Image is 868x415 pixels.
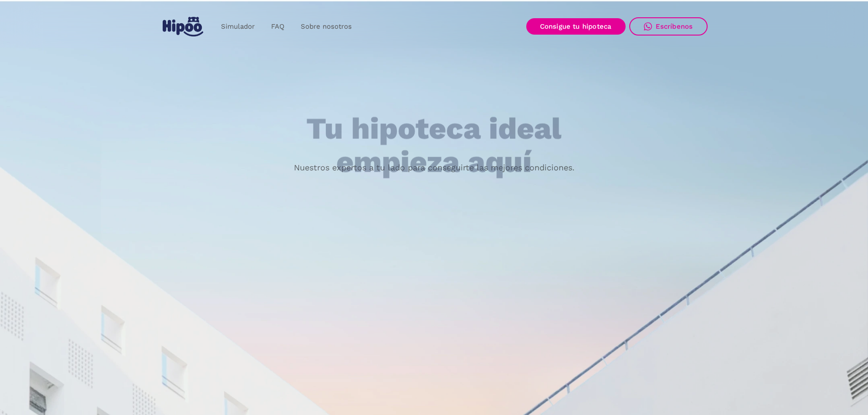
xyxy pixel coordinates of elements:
a: FAQ [263,18,293,36]
a: Simulador [213,18,263,36]
a: Sobre nosotros [293,18,360,36]
div: Escríbenos [656,22,693,31]
a: Escríbenos [629,17,708,36]
a: Consigue tu hipoteca [526,18,626,35]
a: home [161,13,205,40]
h1: Tu hipoteca ideal empieza aquí [261,113,606,179]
